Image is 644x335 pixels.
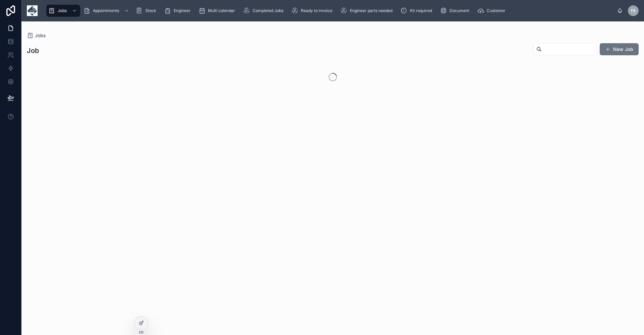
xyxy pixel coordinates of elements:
span: Kit required [410,8,432,13]
a: Document [438,5,474,17]
span: FA [631,8,636,13]
span: Completed Jobs [253,8,283,13]
a: Customer [475,5,510,17]
span: Engineer [174,8,191,13]
img: App logo [27,5,38,16]
a: Multi calendar [197,5,240,17]
span: Jobs [35,32,46,39]
a: Completed Jobs [241,5,288,17]
span: Appointments [93,8,119,13]
button: New Job [600,43,639,55]
a: Stock [134,5,161,17]
a: Engineer parts needed [338,5,397,17]
a: Kit required [398,5,437,17]
a: Jobs [27,32,46,39]
span: Ready to invoice [301,8,332,13]
div: scrollable content [43,3,617,18]
a: Jobs [46,5,80,17]
span: Jobs [58,8,67,13]
a: Engineer [162,5,195,17]
span: Engineer parts needed [350,8,392,13]
span: Document [449,8,469,13]
span: Multi calendar [208,8,235,13]
h1: Job [27,46,39,55]
span: Customer [487,8,505,13]
a: Ready to invoice [289,5,337,17]
span: Stock [145,8,156,13]
a: Appointments [82,5,132,17]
